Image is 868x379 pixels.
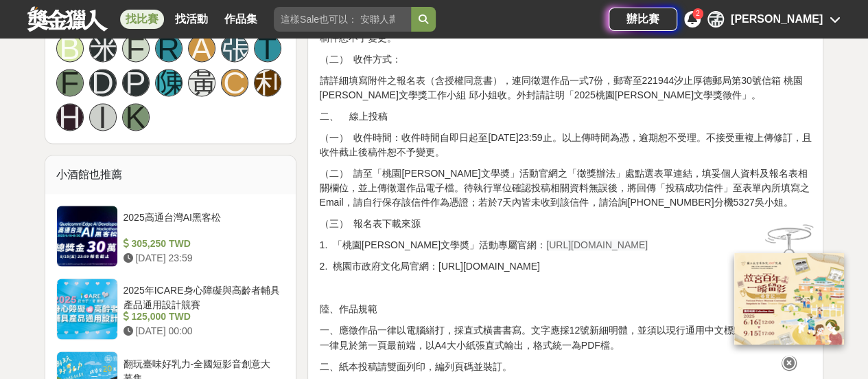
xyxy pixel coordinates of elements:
p: 二、 線上投稿 [319,109,812,124]
a: I [89,103,117,131]
a: 黃 [188,69,215,96]
p: 1. 「桃園[PERSON_NAME]文學奬」活動專屬官網： [319,238,812,252]
div: 125,000 TWD [124,310,280,324]
a: T [254,34,281,62]
a: F [56,69,84,96]
a: D [89,69,117,96]
img: 968ab78a-c8e5-4181-8f9d-94c24feca916.png [734,253,844,345]
div: 2025年ICARE身心障礙與高齡者輔具產品通用設計競賽 [124,283,280,310]
div: 孟 [707,11,724,28]
a: 2025年ICARE身心障礙與高齡者輔具產品通用設計競賽 125,000 TWD [DATE] 00:00 [56,278,285,340]
a: H [56,103,84,131]
a: B [56,34,84,62]
div: [DATE] 00:00 [124,324,280,338]
a: 找活動 [169,10,213,29]
a: 米 [89,34,117,62]
a: 利 [254,69,281,96]
p: （二） 收件方式： [319,52,812,67]
p: 一、應徵作品一律以電腦繕打，採直式橫書書寫。文字應採12號新細明體，並須以現行通用中文標點符號。作品題目一律見於第一頁最前端，以A4大小紙張直式輸出，格式統一為PDF檔。 [319,323,812,352]
a: 辦比賽 [609,8,677,31]
div: [PERSON_NAME] [731,11,823,28]
div: [DATE] 23:59 [124,251,280,266]
span: [URL][DOMAIN_NAME] [546,239,648,250]
div: 305,250 TWD [124,237,280,251]
a: F [122,34,150,62]
div: 小酒館也推薦 [45,155,296,194]
p: 陸、作品規範 [319,302,812,316]
a: 作品集 [219,10,263,29]
a: 找比賽 [120,10,164,29]
p: （三） 報名表下載來源 [319,217,812,231]
a: C [221,69,248,96]
div: 2025高通台灣AI黑客松 [124,210,280,237]
a: 張 [221,34,248,62]
input: 這樣Sale也可以： 安聯人壽創意銷售法募集 [274,7,411,32]
a: 2025高通台灣AI黑客松 305,250 TWD [DATE] 23:59 [56,205,285,267]
a: 陳 [155,69,183,96]
p: （一） 收件時間：收件時間自即日起至[DATE]23:59止。以上傳時間為憑，逾期恕不受理。不接受重複上傳修訂，且收件截止後稿件恕不予變更。 [319,131,812,160]
a: K [122,103,150,131]
span: 2 [696,10,700,17]
a: P [122,69,150,96]
p: 2. 桃園市政府文化局官網：[URL][DOMAIN_NAME] [319,259,812,274]
p: 二、紙本投稿請雙面列印，編列頁碼並裝訂。 [319,359,812,373]
a: R [155,34,183,62]
p: 請詳細填寫附件之報名表（含授權同意書），連同徵選作品一式7份，郵寄至221944汐止厚德郵局第30號信箱 桃園[PERSON_NAME]文學獎工作小組 邱小姐收。外封請註明「2025桃園[PER... [319,74,812,102]
p: （二） 請至「桃園[PERSON_NAME]文學奬」活動官網之「徵獎辦法」處點選表單連結，填妥個人資料及報名表相關欄位，並上傳徵選作品電子檔。待執行單位確認投稿相關資料無誤後，將回傳「投稿成功信... [319,166,812,210]
a: A [188,34,215,62]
